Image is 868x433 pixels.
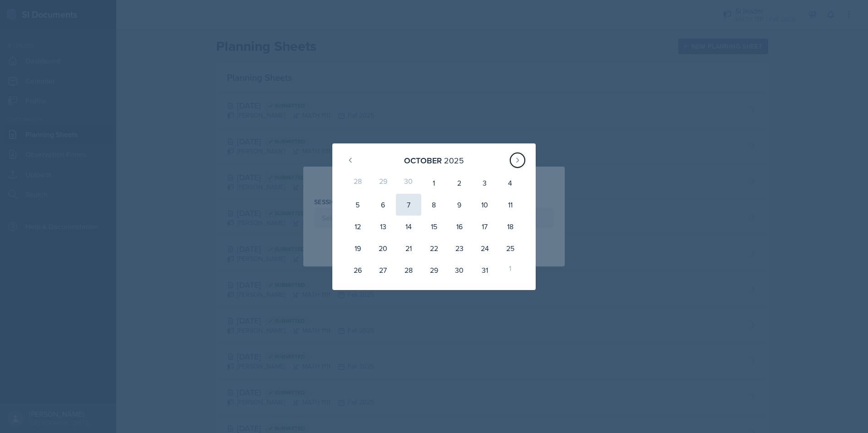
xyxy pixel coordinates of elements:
div: 23 [447,237,472,259]
div: 19 [345,237,370,259]
div: 30 [447,259,472,281]
div: 12 [345,216,370,237]
div: 16 [447,216,472,237]
div: 18 [498,216,523,237]
div: 27 [370,259,396,281]
div: 3 [472,172,498,194]
div: 26 [345,259,370,281]
div: 22 [421,237,447,259]
div: 2025 [444,154,464,167]
div: 10 [472,194,498,216]
div: 14 [396,216,421,237]
div: 2 [447,172,472,194]
div: 5 [345,194,370,216]
div: 24 [472,237,498,259]
div: 29 [421,259,447,281]
div: 1 [498,259,523,281]
div: 31 [472,259,498,281]
div: October [404,154,442,167]
div: 4 [498,172,523,194]
div: 9 [447,194,472,216]
div: 17 [472,216,498,237]
div: 20 [370,237,396,259]
div: 28 [396,259,421,281]
div: 7 [396,194,421,216]
div: 30 [396,172,421,194]
div: 6 [370,194,396,216]
div: 25 [498,237,523,259]
div: 15 [421,216,447,237]
div: 13 [370,216,396,237]
div: 1 [421,172,447,194]
div: 29 [370,172,396,194]
div: 11 [498,194,523,216]
div: 21 [396,237,421,259]
div: 28 [345,172,370,194]
div: 8 [421,194,447,216]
